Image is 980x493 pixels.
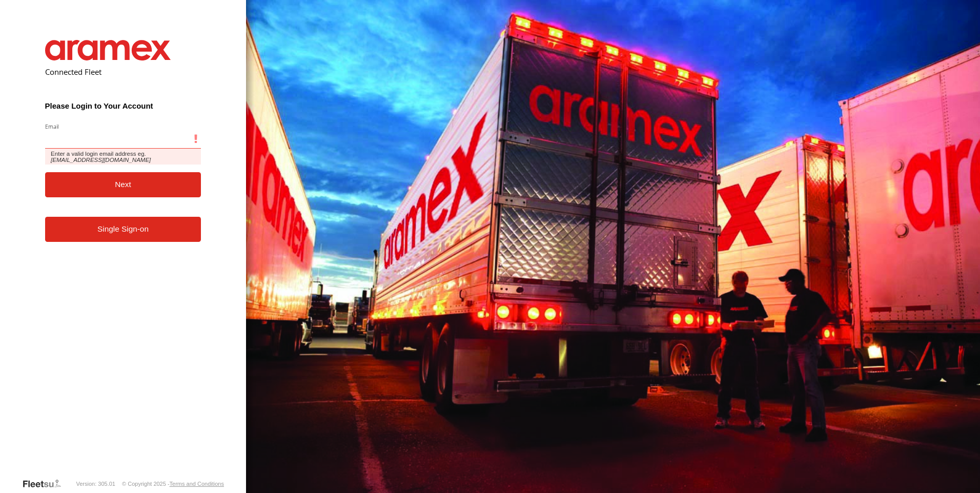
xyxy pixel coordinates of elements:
[45,149,201,165] span: Enter a valid login email address eg.
[170,481,224,487] a: Terms and Conditions
[45,217,201,242] a: Single Sign-on
[45,122,201,130] label: Email
[45,101,201,110] h3: Please Login to Your Account
[22,479,69,489] a: Visit our Website
[45,172,201,197] button: Next
[45,67,201,77] h2: Connected Fleet
[122,481,224,487] div: © Copyright 2025 -
[45,40,171,60] img: Aramex
[51,157,151,163] em: [EMAIL_ADDRESS][DOMAIN_NAME]
[76,481,115,487] div: Version: 305.01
